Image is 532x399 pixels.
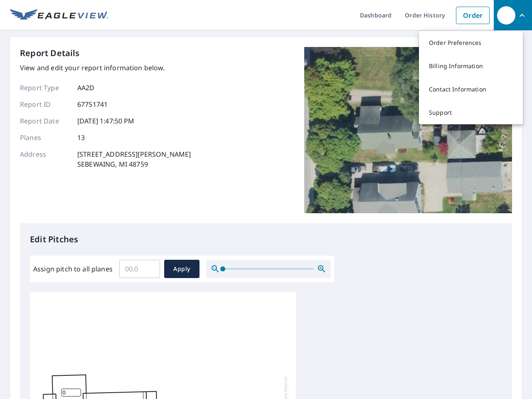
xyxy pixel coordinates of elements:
[77,99,108,109] p: 67751741
[304,47,512,213] img: Top image
[456,7,490,24] a: Order
[419,54,523,78] a: Billing Information
[20,63,191,73] p: View and edit your report information below.
[10,9,108,22] img: EV Logo
[20,133,70,143] p: Planes
[20,149,70,169] p: Address
[30,233,502,246] p: Edit Pitches
[20,83,70,93] p: Report Type
[171,264,193,274] span: Apply
[419,101,523,124] a: Support
[419,78,523,101] a: Contact Information
[77,116,135,126] p: [DATE] 1:47:50 PM
[77,149,191,169] p: [STREET_ADDRESS][PERSON_NAME] SEBEWAING, MI 48759
[20,99,70,109] p: Report ID
[20,116,70,126] p: Report Date
[119,257,160,281] input: 00.0
[77,83,95,93] p: AA2D
[33,264,113,274] label: Assign pitch to all planes
[20,47,80,59] p: Report Details
[164,260,199,278] button: Apply
[419,31,523,54] a: Order Preferences
[77,133,85,143] p: 13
